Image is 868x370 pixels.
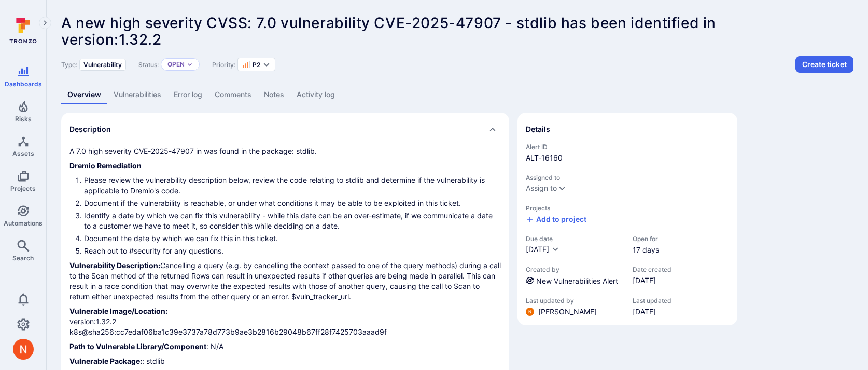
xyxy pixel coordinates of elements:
[84,210,501,231] li: Identify a date by which we can fix this vulnerability - while this date can be an over-estimate,...
[15,115,32,123] span: Risks
[84,233,501,244] li: Document the date by which we can fix this in this ticket.
[12,150,34,157] span: Assets
[39,17,51,29] button: Expand navigation menu
[526,143,729,151] span: Alert ID
[4,219,43,227] span: Automations
[633,235,659,243] span: Open for
[526,184,557,192] button: Assign to
[79,59,126,71] div: Vulnerability
[13,339,34,360] div: Neeren Patki
[526,235,622,255] div: Due date field
[61,61,77,69] span: Type:
[526,297,622,305] span: Last updated by
[526,308,534,316] div: Nathaniel Dillon
[10,184,36,192] span: Projects
[13,339,34,360] img: ACg8ocIprwjrgDQnDsNSk9Ghn5p5-B8DpAKWoJ5Gi9syOE4K59tr4Q=s96-c
[526,235,622,243] span: Due date
[107,85,167,104] a: Vulnerabilities
[526,245,549,254] span: [DATE]
[69,260,501,302] p: Cancelling a query (e.g. by cancelling the context passed to one of the query methods) during a c...
[167,60,185,69] button: Open
[5,80,42,88] span: Dashboards
[61,31,161,48] span: version:1.32.2
[12,254,34,262] span: Search
[61,85,107,104] a: Overview
[262,60,271,69] button: Expand dropdown
[208,85,258,104] a: Comments
[526,204,729,212] span: Projects
[69,341,501,352] p: : N/A
[633,307,671,317] span: [DATE]
[187,61,193,68] button: Expand dropdown
[138,61,159,69] span: Status:
[167,85,208,104] a: Error log
[558,184,566,192] button: Expand dropdown
[526,308,534,316] img: ACg8ocLRY4EwcIEhkez9XEfKYUxdeEo_CjmaLifGon-p69b9ZtTY=s96-c
[61,14,716,32] span: A new high severity CVSS: 7.0 vulnerability CVE-2025-47907 - stdlib has been identified in
[84,198,501,208] li: Document if the vulnerability is reachable, or under what conditions it may be able to be exploit...
[69,342,206,351] b: Path to Vulnerable Library/Component
[633,297,671,305] span: Last updated
[84,175,501,196] li: Please review the vulnerability description below, review the code relating to stdlib and determi...
[526,214,586,224] button: Add to project
[795,56,853,73] button: Create ticket
[526,153,729,163] span: ALT-16160
[69,161,142,170] b: Dremio Remediation
[526,174,729,181] span: Assigned to
[242,60,260,69] button: P2
[69,356,501,366] p: : stdlib
[633,245,659,255] span: 17 days
[526,245,559,255] button: [DATE]
[41,19,49,28] i: Expand navigation menu
[538,307,597,317] span: [PERSON_NAME]
[290,85,341,104] a: Activity log
[212,61,235,69] span: Priority:
[69,124,111,135] h2: Description
[536,276,618,285] a: New Vulnerabilities Alert
[61,113,509,146] div: Collapse description
[517,113,737,325] section: details card
[633,266,671,273] span: Date created
[84,246,501,256] li: Reach out to #security for any questions.
[526,266,622,273] span: Created by
[633,275,671,286] span: [DATE]
[69,356,142,365] b: Vulnerable Package:
[69,307,167,315] b: Vulnerable Image/Location:
[69,261,160,270] b: Vulnerability Description:
[253,61,260,69] span: P2
[61,85,853,104] div: Alert tabs
[69,146,501,156] p: A 7.0 high severity CVE-2025-47907 in was found in the package: stdlib.
[69,306,501,337] p: version:1.32.2 k8s@sha256:cc7edaf06ba1c39e3737a78d773b9ae3b2816b29048b67ff28f7425703aaad9f
[526,124,550,135] h2: Details
[258,85,290,104] a: Notes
